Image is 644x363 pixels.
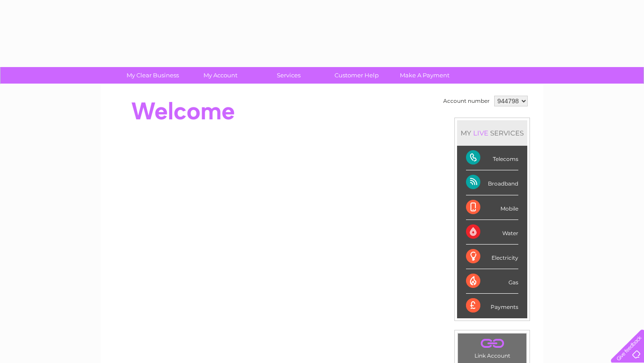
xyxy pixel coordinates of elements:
div: Electricity [466,245,518,269]
td: Account number [441,93,492,109]
div: MY SERVICES [457,120,527,146]
div: Water [466,220,518,245]
a: Customer Help [320,67,394,84]
td: Link Account [458,333,527,361]
div: Broadband [466,170,518,195]
div: Mobile [466,195,518,220]
div: Gas [466,269,518,294]
a: Services [252,67,326,84]
div: LIVE [471,129,490,137]
a: Make A Payment [388,67,462,84]
a: My Account [184,67,258,84]
div: Telecoms [466,146,518,170]
a: My Clear Business [116,67,190,84]
a: . [460,336,524,351]
div: Payments [466,294,518,318]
